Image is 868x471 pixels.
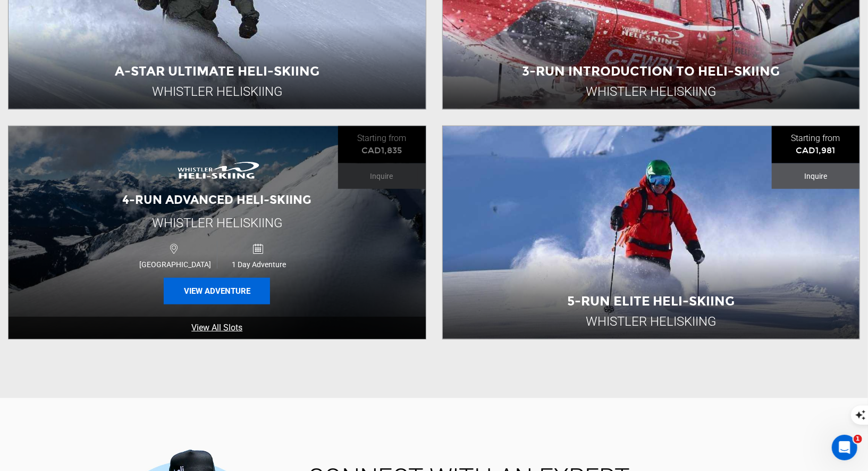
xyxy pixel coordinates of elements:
[832,435,857,460] iframe: Intercom live chat
[9,317,426,340] a: View All Slots
[217,260,300,269] span: 1 Day Adventure
[169,153,265,187] img: images
[122,193,311,207] span: 4-Run Advanced Heli-Skiing
[152,216,282,230] span: Whistler Heliskiing
[133,260,217,269] span: [GEOGRAPHIC_DATA]
[164,278,270,304] button: View Adventure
